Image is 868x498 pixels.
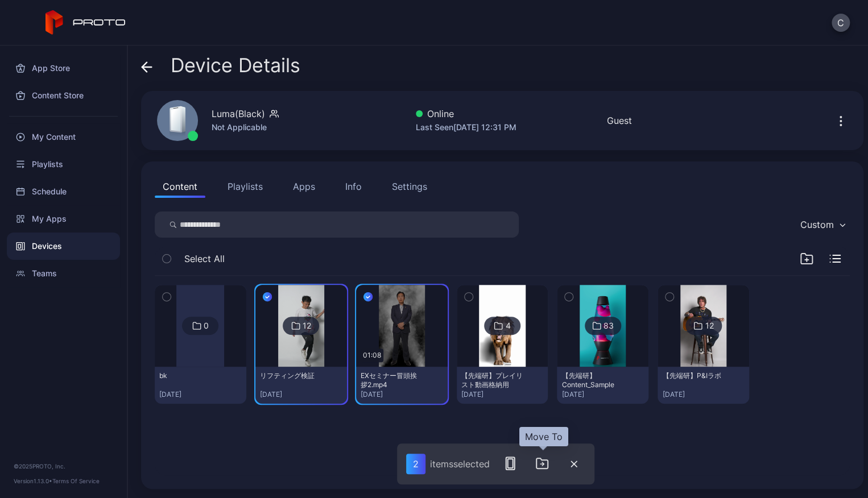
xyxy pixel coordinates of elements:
span: Select All [184,252,225,265]
div: 83 [604,321,614,331]
div: Settings [392,180,427,193]
div: © 2025 PROTO, Inc. [14,462,113,471]
div: [DATE] [461,390,544,399]
a: App Store [7,55,120,82]
button: リフティング検証[DATE] [255,367,347,404]
div: [DATE] [561,390,644,399]
a: Terms Of Service [52,478,100,484]
div: Guest [607,114,632,127]
button: 【先端研】P&Iラボ[DATE] [658,367,749,404]
button: EXセミナー冒頭挨拶2.mp4[DATE] [356,367,448,404]
a: Devices [7,233,120,260]
button: Content [155,175,205,198]
div: 【先端研】P&Iラボ [662,371,725,380]
a: My Content [7,123,120,151]
div: EXセミナー冒頭挨拶2.mp4 [361,371,423,389]
button: Apps [285,175,323,198]
div: 2 [406,454,425,474]
button: C [832,14,850,32]
div: 【先端研】プレイリスト動画格納用 [461,371,524,389]
div: [DATE] [662,390,745,399]
div: item s selected [430,458,490,470]
a: Content Store [7,82,120,109]
div: 【先端研】Content_Sample [561,371,624,389]
div: Luma(Black) [212,107,265,121]
div: 12 [705,321,713,331]
button: bk[DATE] [155,367,246,404]
div: [DATE] [361,390,443,399]
div: Online [416,107,516,121]
div: Last Seen [DATE] 12:31 PM [416,121,516,134]
button: Playlists [220,175,271,198]
a: Teams [7,260,120,287]
span: Device Details [171,55,300,76]
a: Playlists [7,151,120,178]
div: [DATE] [260,390,342,399]
button: Info [337,175,370,198]
span: Version 1.13.0 • [14,478,52,484]
a: Schedule [7,178,120,205]
div: Move To [519,427,568,446]
button: 【先端研】Content_Sample[DATE] [557,367,648,404]
button: Settings [384,175,435,198]
div: 0 [204,321,209,331]
button: Custom [795,211,850,238]
div: bk [159,371,222,380]
div: Not Applicable [212,121,279,134]
a: My Apps [7,205,120,233]
div: [DATE] [159,390,242,399]
button: 【先端研】プレイリスト動画格納用[DATE] [457,367,548,404]
div: Info [345,180,362,193]
div: Custom [800,219,834,230]
div: リフティング検証 [260,371,323,380]
div: 4 [505,321,510,331]
div: 12 [303,321,311,331]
